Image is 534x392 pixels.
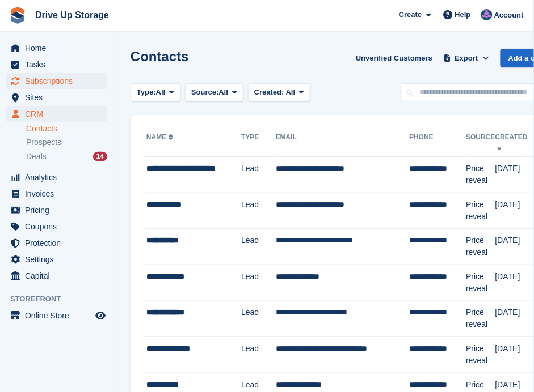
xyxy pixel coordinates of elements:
[466,301,495,337] td: Price reveal
[241,229,276,265] td: Lead
[25,73,93,89] span: Subscriptions
[10,293,113,305] span: Storefront
[494,10,524,21] span: Account
[481,9,493,20] img: Andy
[26,137,61,148] span: Prospects
[25,186,93,202] span: Invoices
[6,57,107,73] a: menu
[248,83,310,102] button: Created: All
[93,152,107,161] div: 14
[191,87,218,98] span: Source:
[131,83,180,102] button: Type: All
[25,268,93,284] span: Capital
[6,90,107,105] a: menu
[455,53,478,64] span: Export
[94,309,107,322] a: Preview store
[241,337,276,373] td: Lead
[466,129,495,157] th: Source
[137,87,156,98] span: Type:
[466,229,495,265] td: Price reveal
[455,9,471,20] span: Help
[25,235,93,251] span: Protection
[495,301,528,337] td: [DATE]
[156,87,166,98] span: All
[495,193,528,229] td: [DATE]
[466,337,495,373] td: Price reveal
[6,219,107,235] a: menu
[219,87,229,98] span: All
[241,301,276,337] td: Lead
[6,202,107,218] a: menu
[495,229,528,265] td: [DATE]
[276,129,410,157] th: Email
[241,193,276,229] td: Lead
[26,137,107,148] a: Prospects
[25,106,93,122] span: CRM
[25,90,93,105] span: Sites
[6,40,107,56] a: menu
[6,106,107,122] a: menu
[6,252,107,267] a: menu
[409,129,466,157] th: Phone
[399,9,422,20] span: Create
[6,169,107,185] a: menu
[241,157,276,193] td: Lead
[25,252,93,267] span: Settings
[26,123,107,134] a: Contacts
[6,308,107,323] a: menu
[466,265,495,301] td: Price reveal
[286,88,296,96] span: All
[6,235,107,251] a: menu
[495,337,528,373] td: [DATE]
[26,151,47,162] span: Deals
[25,57,93,73] span: Tasks
[25,40,93,56] span: Home
[351,49,437,67] a: Unverified Customers
[241,129,276,157] th: Type
[495,265,528,301] td: [DATE]
[6,186,107,202] a: menu
[31,6,113,24] a: Drive Up Storage
[466,157,495,193] td: Price reveal
[6,268,107,284] a: menu
[25,308,93,323] span: Online Store
[25,169,93,185] span: Analytics
[241,265,276,301] td: Lead
[131,49,189,64] h1: Contacts
[495,157,528,193] td: [DATE]
[25,202,93,218] span: Pricing
[26,151,107,163] a: Deals 14
[495,133,528,151] a: Created
[442,49,491,67] button: Export
[466,193,495,229] td: Price reveal
[9,7,26,24] img: stora-icon-8386f47178a22dfd0bd8f6a31ec36ba5ce8667c1dd55bd0f319d3a0aa187defe.svg
[254,88,284,96] span: Created:
[185,83,243,102] button: Source: All
[146,133,175,141] a: Name
[6,73,107,89] a: menu
[25,219,93,235] span: Coupons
